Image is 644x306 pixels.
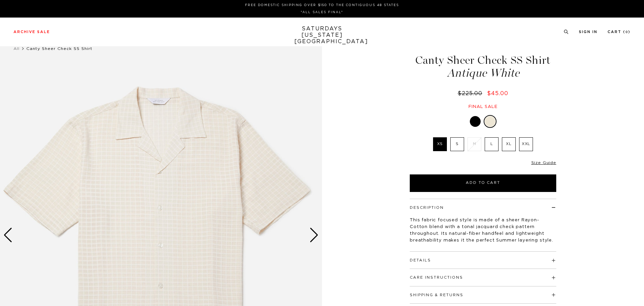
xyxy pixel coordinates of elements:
[487,91,508,96] span: $45.00
[16,3,628,8] p: FREE DOMESTIC SHIPPING OVER $150 TO THE CONTIGUOUS 48 STATES
[531,161,556,165] a: Size Guide
[608,30,630,34] a: Cart (0)
[410,206,444,210] button: Description
[294,26,350,45] a: SATURDAYS[US_STATE][GEOGRAPHIC_DATA]
[410,174,556,192] button: Add to Cart
[409,55,557,79] h1: Canty Sheer Check SS Shirt
[409,67,557,79] span: Antique White
[3,228,12,243] div: Previous slide
[519,137,533,151] label: XXL
[410,293,463,297] button: Shipping & Returns
[409,104,557,110] div: Final sale
[579,30,597,34] a: Sign In
[310,228,319,243] div: Next slide
[433,137,447,151] label: XS
[485,137,499,151] label: L
[14,30,50,34] a: Archive Sale
[14,47,20,51] a: All
[450,137,464,151] label: S
[26,47,92,51] span: Canty Sheer Check SS Shirt
[410,276,463,279] button: Care Instructions
[16,10,628,15] p: *ALL SALES FINAL*
[502,137,516,151] label: XL
[410,217,556,244] p: This fabric focused style is made of a sheer Rayon-Cotton blend with a tonal jacquard check patte...
[458,91,485,96] del: $225.00
[410,258,431,262] button: Details
[625,31,628,34] small: 0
